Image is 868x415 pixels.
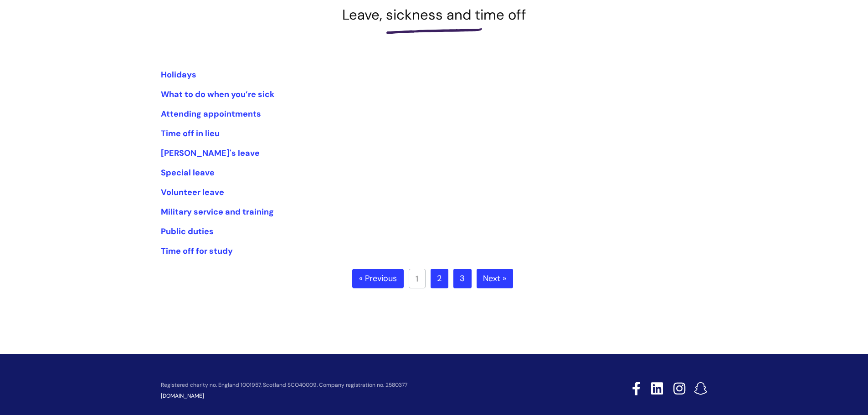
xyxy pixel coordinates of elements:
a: [PERSON_NAME]'s leave [161,148,260,159]
a: [DOMAIN_NAME] [161,392,204,400]
h1: Leave, sickness and time off [161,6,708,23]
a: Military service and training [161,206,274,217]
a: Special leave [161,167,215,178]
a: Volunteer leave [161,187,224,198]
a: 1 [409,269,426,288]
a: Time off for study [161,246,233,256]
a: Next » [477,269,513,289]
a: Public duties [161,226,214,237]
a: 3 [453,269,472,289]
a: Holidays [161,69,196,80]
a: « Previous [352,269,404,289]
a: Attending appointments [161,108,261,119]
a: What to do when you’re sick [161,89,274,100]
a: Time off in lieu [161,128,220,139]
p: Registered charity no. England 1001957, Scotland SCO40009. Company registration no. 2580377 [161,382,567,388]
a: 2 [431,269,448,289]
